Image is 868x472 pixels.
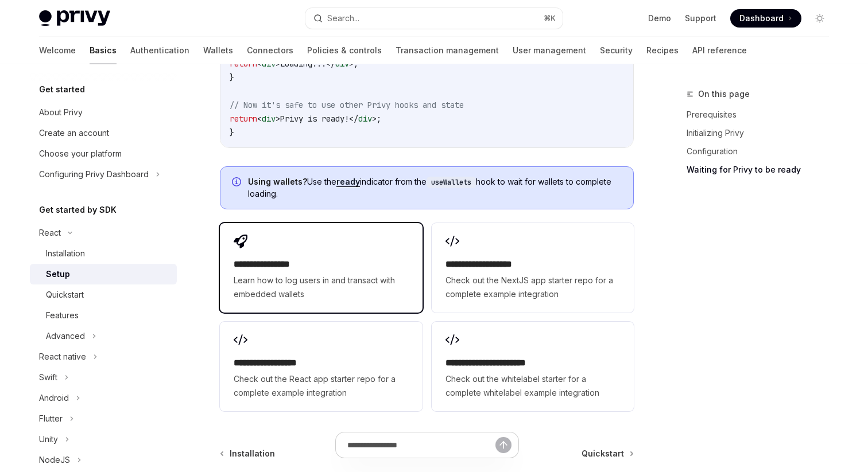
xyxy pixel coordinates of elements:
strong: Using wallets? [248,177,307,186]
h5: Get started [39,83,85,96]
span: Learn how to log users in and transact with embedded wallets [234,274,408,301]
div: React [39,226,61,240]
div: NodeJS [39,453,70,467]
button: Configuring Privy Dashboard [30,164,177,185]
button: Search...⌘K [305,8,563,29]
a: Quickstart [30,284,177,305]
span: < [257,114,262,124]
span: return [230,114,257,124]
svg: Info [232,177,243,189]
span: ⌘ K [544,14,556,23]
button: React [30,223,177,243]
a: Initializing Privy [687,124,838,142]
img: light logo [39,10,110,26]
span: Check out the NextJS app starter repo for a complete example integration [445,274,620,301]
span: } [230,72,234,83]
span: Use the indicator from the hook to wait for wallets to complete loading. [248,176,622,200]
div: Advanced [46,329,85,343]
button: NodeJS [30,450,177,470]
div: Android [39,391,69,405]
a: Create an account [30,123,177,143]
button: Unity [30,429,177,450]
h5: Get started by SDK [39,203,117,217]
span: </ [349,114,358,124]
span: Dashboard [739,13,784,24]
code: useWallets [427,177,476,188]
div: Installation [46,247,85,260]
span: Check out the React app starter repo for a complete example integration [234,372,408,400]
a: About Privy [30,102,177,123]
button: Toggle dark mode [811,9,829,28]
span: // Now it's safe to use other Privy hooks and state [230,100,464,110]
span: > [372,114,377,124]
div: Choose your platform [39,147,122,161]
a: Dashboard [730,9,801,28]
a: Support [685,13,716,24]
a: Prerequisites [687,106,838,124]
a: Installation [30,243,177,264]
a: Waiting for Privy to be ready [687,161,838,179]
button: Send message [495,437,511,453]
span: > [276,114,280,124]
a: **** **** **** ***Check out the React app starter repo for a complete example integration [220,322,422,411]
a: API reference [692,37,747,64]
div: React native [39,350,86,364]
button: Advanced [30,326,177,346]
div: Create an account [39,126,109,140]
a: Connectors [247,37,293,64]
a: Wallets [203,37,233,64]
div: Configuring Privy Dashboard [39,167,149,181]
input: Ask a question... [347,432,495,458]
span: } [230,127,234,138]
div: Setup [46,267,70,281]
a: **** **** **** **** ***Check out the whitelabel starter for a complete whitelabel example integra... [432,322,634,411]
a: Policies & controls [307,37,382,64]
span: ; [377,114,381,124]
a: Authentication [130,37,189,64]
a: ready [336,177,360,187]
a: Features [30,305,177,326]
a: Configuration [687,142,838,161]
a: Transaction management [396,37,499,64]
a: Basics [90,37,117,64]
a: User management [513,37,586,64]
div: Flutter [39,412,63,426]
div: Quickstart [46,288,84,302]
a: Demo [648,13,671,24]
a: **** **** **** *Learn how to log users in and transact with embedded wallets [220,223,422,313]
div: Features [46,309,79,322]
button: Swift [30,367,177,388]
a: Setup [30,264,177,284]
a: Choose your platform [30,143,177,164]
span: Privy is ready! [280,114,349,124]
div: Unity [39,432,58,446]
span: div [358,114,372,124]
a: Recipes [646,37,679,64]
div: Swift [39,370,57,384]
div: Search... [327,11,359,25]
button: Flutter [30,408,177,429]
span: div [262,114,276,124]
a: Security [600,37,633,64]
span: On this page [698,87,750,101]
a: **** **** **** ****Check out the NextJS app starter repo for a complete example integration [432,223,634,313]
button: React native [30,346,177,367]
a: Welcome [39,37,76,64]
div: About Privy [39,106,83,119]
button: Android [30,388,177,408]
span: Check out the whitelabel starter for a complete whitelabel example integration [445,372,620,400]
